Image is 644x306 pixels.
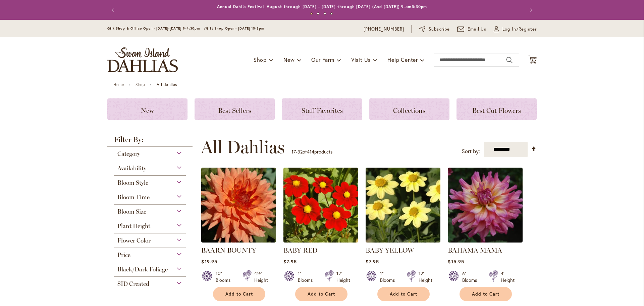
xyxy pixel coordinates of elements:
a: Home [113,82,124,87]
a: store logo [107,47,178,72]
a: Bahama Mama [448,237,523,244]
span: Collections [393,106,425,115]
span: Help Center [387,56,418,63]
span: Our Farm [311,56,334,63]
div: 12" Height [419,270,432,283]
span: Bloom Size [117,208,146,215]
a: New [107,98,187,120]
a: BAARN BOUNTY [201,246,256,254]
span: Add to Cart [472,291,499,297]
span: All Dahlias [201,137,285,157]
button: Add to Cart [377,287,430,301]
span: Availability [117,165,146,172]
button: 1 of 4 [310,12,313,15]
p: - of products [291,146,332,157]
img: BABY RED [283,168,358,243]
button: 4 of 4 [330,12,333,15]
span: Flower Color [117,237,151,244]
span: Add to Cart [225,291,253,297]
a: Best Sellers [195,98,275,120]
div: 4' Height [501,270,515,283]
a: Staff Favorites [282,98,362,120]
span: $19.95 [201,258,217,265]
span: SID Created [117,280,149,288]
a: Shop [136,82,145,87]
button: Add to Cart [295,287,347,301]
a: BABY YELLOW [366,237,440,244]
span: Add to Cart [308,291,335,297]
span: Shop [254,56,267,63]
span: Black/Dark Foliage [117,266,168,273]
a: [PHONE_NUMBER] [364,26,404,33]
button: Add to Cart [213,287,265,301]
div: 12" Height [336,270,350,283]
span: Log In/Register [502,26,537,33]
a: Collections [369,98,449,120]
a: Best Cut Flowers [457,98,537,120]
span: Email Us [468,26,487,33]
span: Subscribe [429,26,450,33]
div: 10" Blooms [216,270,234,283]
a: Subscribe [419,26,450,33]
a: BABY RED [283,237,358,244]
span: Best Cut Flowers [472,106,521,115]
strong: All Dahlias [157,82,177,87]
span: $7.95 [366,258,379,265]
a: Baarn Bounty [201,237,276,244]
img: Baarn Bounty [201,168,276,243]
strong: Filter By: [107,136,193,147]
div: 4½' Height [254,270,268,283]
a: BABY YELLOW [366,246,414,254]
label: Sort by: [462,145,480,158]
button: 2 of 4 [317,12,319,15]
div: 1" Blooms [298,270,317,283]
a: Email Us [457,26,487,33]
span: Gift Shop & Office Open - [DATE]-[DATE] 9-4:30pm / [107,26,206,31]
span: Price [117,251,130,259]
span: $15.95 [448,258,464,265]
a: BAHAMA MAMA [448,246,502,254]
button: Add to Cart [460,287,512,301]
span: $7.95 [283,258,297,265]
span: New [283,56,294,63]
a: Log In/Register [494,26,537,33]
img: Bahama Mama [448,168,523,243]
span: Category [117,150,140,158]
button: 3 of 4 [324,12,326,15]
span: 414 [307,148,314,155]
img: BABY YELLOW [366,168,440,243]
span: Gift Shop Open - [DATE] 10-3pm [206,26,264,31]
div: 1" Blooms [380,270,399,283]
button: Next [523,3,537,17]
span: New [141,106,154,115]
span: 32 [298,148,303,155]
span: Best Sellers [218,106,251,115]
a: BABY RED [283,246,318,254]
span: Plant Height [117,222,150,230]
span: Add to Cart [390,291,417,297]
div: 6" Blooms [462,270,481,283]
span: Bloom Style [117,179,148,186]
a: Annual Dahlia Festival, August through [DATE] - [DATE] through [DATE] (And [DATE]) 9-am5:30pm [217,4,427,9]
span: Bloom Time [117,193,150,201]
button: Previous [107,3,121,17]
span: 17 [291,148,296,155]
span: Staff Favorites [302,106,343,115]
span: Visit Us [351,56,371,63]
